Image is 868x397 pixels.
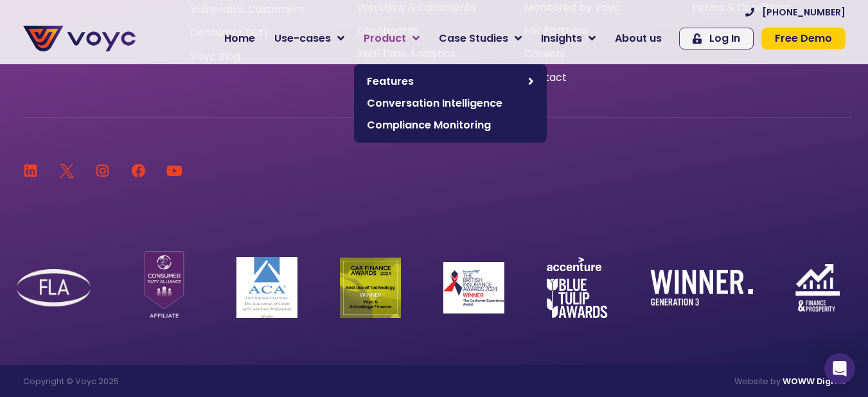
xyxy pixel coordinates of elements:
img: accenture-blue-tulip-awards [547,257,608,318]
a: Compliance Monitoring [360,114,540,136]
span: Home [224,31,255,46]
a: Insights [531,26,605,51]
a: Conversation Intelligence [360,93,540,114]
span: Use-cases [274,31,331,46]
a: Free Demo [761,28,846,49]
span: Product [364,31,406,46]
span: Job title [170,104,214,119]
a: Use-cases [265,26,354,51]
span: Case Studies [439,31,508,46]
span: Compliance Monitoring [367,118,534,133]
div: Open Intercom Messenger [824,353,855,384]
span: Log In [709,33,740,44]
a: Case Studies [429,26,531,51]
span: Free Demo [775,33,832,44]
span: Insights [541,31,582,46]
a: Product [354,26,429,51]
a: Log In [679,28,754,49]
a: WOWW Digital [783,376,846,387]
img: finance-and-prosperity [795,264,840,311]
a: Features [360,71,540,93]
p: Copyright © Voyc 2025 [23,378,428,386]
img: voyc-full-logo [23,26,136,51]
a: Home [215,26,265,51]
span: About us [615,31,662,46]
a: Privacy Policy [265,267,325,280]
img: FLA Logo [17,269,91,307]
span: Phone [170,51,202,66]
span: Features [367,74,522,89]
a: [PHONE_NUMBER] [745,8,846,17]
a: About us [605,26,671,51]
span: Conversation Intelligence [367,96,534,111]
img: Car Finance Winner logo [340,258,401,318]
p: Website by [441,378,846,386]
span: [PHONE_NUMBER] [762,8,846,17]
img: ACA [236,257,297,318]
img: winner-generation [650,270,753,306]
